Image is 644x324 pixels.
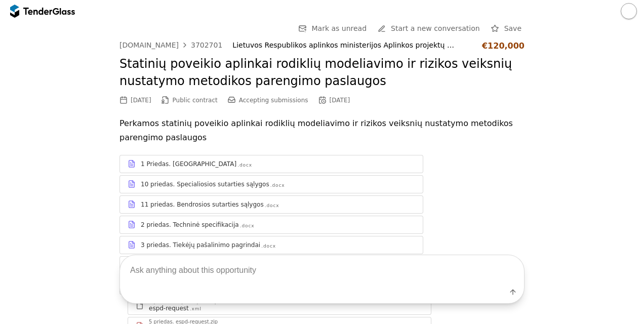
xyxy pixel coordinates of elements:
p: Perkamos statinių poveikio aplinkai rodiklių modeliavimo ir rizikos veiksnių nustatymo metodikos ... [119,116,525,145]
span: Start a new conversation [391,24,480,32]
button: Mark as unread [296,22,370,35]
div: 11 priedas. Bendrosios sutarties sąlygos [141,200,264,209]
a: [DOMAIN_NAME]3702701 [119,41,222,49]
div: [DOMAIN_NAME] [119,42,179,49]
a: 10 priedas. Specialiosios sutarties sąlygos.docx [119,175,423,193]
button: Save [488,22,525,35]
div: .docx [240,223,255,229]
span: Accepting submissions [239,97,308,104]
div: .docx [237,162,252,169]
span: Mark as unread [312,24,367,32]
div: €120,000 [482,41,525,51]
div: .docx [270,182,285,189]
a: 11 priedas. Bendrosios sutarties sąlygos.docx [119,195,423,214]
a: 1 Priedas. [GEOGRAPHIC_DATA].docx [119,155,423,173]
div: [DATE] [330,97,350,104]
span: Public contract [173,97,218,104]
a: 2 priedas. Techninė specifikacija.docx [119,216,423,234]
div: 3702701 [191,42,222,49]
a: Start a new conversation [375,22,483,35]
div: .docx [265,202,279,209]
div: 10 priedas. Specialiosios sutarties sąlygos [141,180,269,188]
div: Lietuvos Respublikos aplinkos ministerijos Aplinkos projektų valdymo agentūra [232,41,472,50]
h2: Statinių poveikio aplinkai rodiklių modeliavimo ir rizikos veiksnių nustatymo metodikos parengimo... [119,56,525,90]
span: Save [504,24,521,32]
div: 2 priedas. Techninė specifikacija [141,221,239,229]
div: 1 Priedas. [GEOGRAPHIC_DATA] [141,160,236,168]
div: [DATE] [131,97,151,104]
